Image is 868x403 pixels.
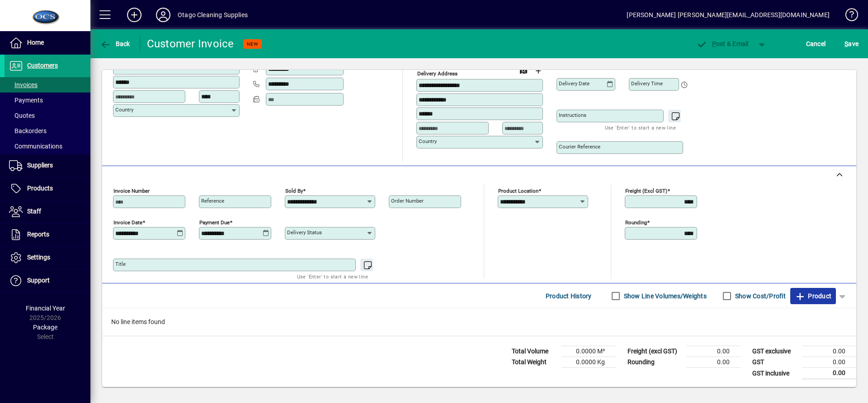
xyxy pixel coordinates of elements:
[531,64,545,78] button: Choose address
[692,36,753,52] button: Post & Email
[622,292,707,301] label: Show Line Volumes/Weights
[790,288,836,304] button: Product
[33,324,57,331] span: Package
[149,7,178,23] button: Profile
[733,292,786,301] label: Show Cost/Profit
[5,154,90,177] a: Suppliers
[113,188,150,194] mat-label: Invoice number
[559,144,600,150] mat-label: Courier Reference
[623,346,686,357] td: Freight (excl GST)
[5,177,90,200] a: Products
[113,219,142,226] mat-label: Invoice date
[98,36,132,52] button: Back
[844,40,848,47] span: S
[748,368,802,379] td: GST inclusive
[9,143,62,150] span: Communications
[147,37,234,51] div: Customer Invoice
[287,229,322,236] mat-label: Delivery status
[748,346,802,357] td: GST exclusive
[178,8,248,22] div: Otago Cleaning Supplies
[5,77,90,93] a: Invoices
[297,271,368,282] mat-hint: Use 'Enter' to start a new line
[391,198,424,204] mat-label: Order number
[561,346,616,357] td: 0.0000 M³
[842,36,861,52] button: Save
[507,357,561,368] td: Total Weight
[27,162,53,169] span: Suppliers
[561,357,616,368] td: 0.0000 Kg
[27,39,44,46] span: Home
[5,246,90,269] a: Settings
[115,107,133,113] mat-label: Country
[9,127,47,134] span: Backorders
[27,208,41,215] span: Staff
[247,41,258,47] span: NEW
[90,36,140,52] app-page-header-button: Back
[605,122,676,133] mat-hint: Use 'Enter' to start a new line
[5,223,90,246] a: Reports
[839,2,857,31] a: Knowledge Base
[625,188,667,194] mat-label: Freight (excl GST)
[795,289,831,303] span: Product
[26,305,65,312] span: Financial Year
[201,198,224,204] mat-label: Reference
[5,32,90,54] a: Home
[5,123,90,139] a: Backorders
[507,346,561,357] td: Total Volume
[696,40,749,47] span: ost & Email
[802,357,856,368] td: 0.00
[748,357,802,368] td: GST
[627,8,830,22] div: [PERSON_NAME] [PERSON_NAME][EMAIL_ADDRESS][DOMAIN_NAME]
[9,81,38,88] span: Invoices
[686,346,741,357] td: 0.00
[802,368,856,379] td: 0.00
[5,108,90,123] a: Quotes
[27,277,50,284] span: Support
[498,188,538,194] mat-label: Product location
[5,269,90,292] a: Support
[844,37,859,51] span: ave
[5,93,90,108] a: Payments
[5,200,90,223] a: Staff
[9,97,43,104] span: Payments
[546,289,592,303] span: Product History
[686,357,741,368] td: 0.00
[27,231,49,238] span: Reports
[27,185,53,192] span: Products
[802,346,856,357] td: 0.00
[623,357,686,368] td: Rounding
[27,254,50,261] span: Settings
[804,36,828,52] button: Cancel
[9,112,35,119] span: Quotes
[712,40,716,47] span: P
[5,139,90,154] a: Communications
[559,112,586,118] mat-label: Instructions
[625,219,647,226] mat-label: Rounding
[542,288,595,304] button: Product History
[516,63,531,78] a: View on map
[285,188,303,194] mat-label: Sold by
[419,138,437,144] mat-label: Country
[27,62,58,69] span: Customers
[631,80,663,87] mat-label: Delivery time
[120,7,149,23] button: Add
[199,219,230,226] mat-label: Payment due
[100,40,130,47] span: Back
[115,261,126,267] mat-label: Title
[102,308,856,336] div: No line items found
[806,37,826,51] span: Cancel
[559,80,590,87] mat-label: Delivery date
